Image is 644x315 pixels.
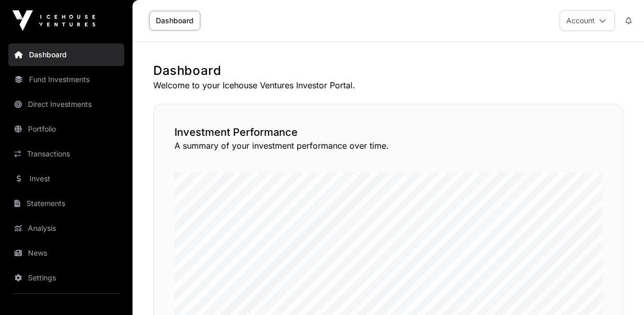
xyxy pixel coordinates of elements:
[592,265,644,315] iframe: Chat Widget
[8,93,124,116] a: Direct Investments
[8,242,124,264] a: News
[149,11,200,30] a: Dashboard
[8,217,124,240] a: Analysis
[8,118,124,140] a: Portfolio
[153,79,623,91] p: Welcome to your Icehouse Ventures Investor Portal.
[8,143,124,165] a: Transactions
[8,43,124,66] a: Dashboard
[560,10,615,31] button: Account
[8,266,124,289] a: Settings
[8,167,124,190] a: Invest
[12,10,95,31] img: Icehouse Ventures Logo
[8,192,124,215] a: Statements
[174,139,602,152] p: A summary of your investment performance over time.
[8,68,124,91] a: Fund Investments
[174,125,602,139] h2: Investment Performance
[153,62,623,79] h1: Dashboard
